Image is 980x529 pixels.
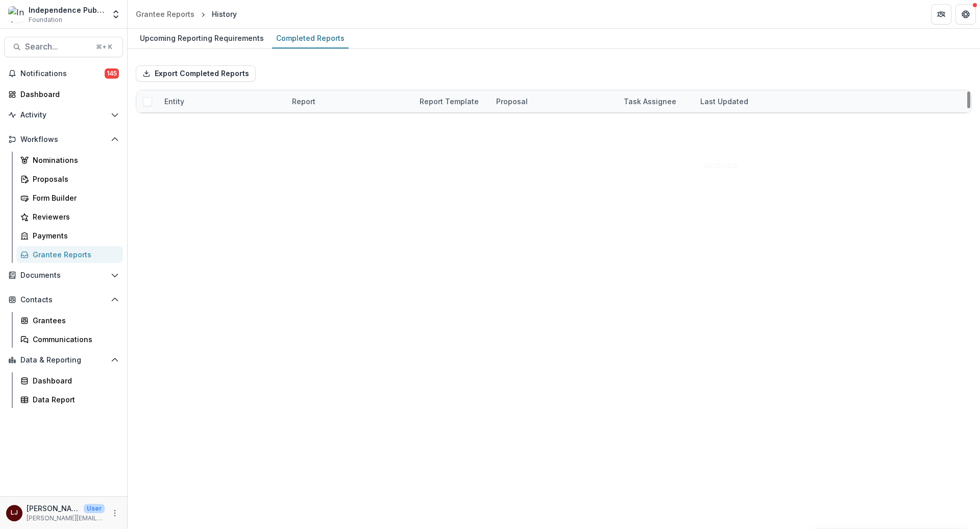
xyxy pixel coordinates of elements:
[413,90,490,112] div: Report Template
[16,372,123,389] a: Dashboard
[33,193,115,203] div: Form Builder
[33,334,115,345] div: Communications
[286,96,322,107] div: Report
[16,227,123,244] a: Payments
[94,41,114,53] div: ⌘ + K
[33,211,115,222] div: Reviewers
[694,90,822,112] div: Last Updated
[132,7,241,21] nav: breadcrumb
[20,89,115,100] div: Dashboard
[33,249,115,260] div: Grantee Reports
[16,391,123,408] a: Data Report
[105,68,119,79] span: 145
[158,96,190,107] div: Entity
[955,4,976,25] button: Get Help
[33,315,115,326] div: Grantees
[16,208,123,225] a: Reviewers
[84,504,105,513] p: User
[20,356,107,365] span: Data & Reporting
[29,5,105,15] div: Independence Public Media Foundation
[20,69,105,78] span: Notifications
[158,90,286,112] div: Entity
[931,4,951,25] button: Partners
[212,9,237,19] div: History
[27,503,80,514] p: [PERSON_NAME]
[27,514,105,523] p: [PERSON_NAME][EMAIL_ADDRESS][DOMAIN_NAME]
[33,174,115,184] div: Proposals
[33,230,115,241] div: Payments
[16,331,123,348] a: Communications
[4,37,123,57] button: Search...
[136,9,194,19] div: Grantee Reports
[25,42,90,52] span: Search...
[618,90,694,112] div: Task Assignee
[16,152,123,169] a: Nominations
[4,267,123,283] button: Open Documents
[4,131,123,148] button: Open Workflows
[490,90,618,112] div: Proposal
[33,375,115,386] div: Dashboard
[286,90,413,112] div: Report
[29,15,62,25] span: Foundation
[109,507,121,519] button: More
[694,96,754,107] div: Last Updated
[272,31,349,45] div: Completed Reports
[413,96,485,107] div: Report Template
[4,107,123,123] button: Open Activity
[16,171,123,187] a: Proposals
[136,31,268,45] div: Upcoming Reporting Requirements
[20,111,107,119] span: Activity
[33,155,115,165] div: Nominations
[4,86,123,103] a: Dashboard
[4,352,123,368] button: Open Data & Reporting
[490,96,534,107] div: Proposal
[20,271,107,280] span: Documents
[20,135,107,144] span: Workflows
[16,312,123,329] a: Grantees
[11,510,18,516] div: Lorraine Jabouin
[16,246,123,263] a: Grantee Reports
[109,4,123,25] button: Open entity switcher
[4,292,123,308] button: Open Contacts
[4,65,123,82] button: Notifications145
[618,96,682,107] div: Task Assignee
[136,29,268,49] a: Upcoming Reporting Requirements
[8,6,24,22] img: Independence Public Media Foundation
[33,394,115,405] div: Data Report
[20,296,107,304] span: Contacts
[272,29,349,49] a: Completed Reports
[136,65,256,82] button: Export Completed Reports
[16,189,123,206] a: Form Builder
[132,7,199,21] a: Grantee Reports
